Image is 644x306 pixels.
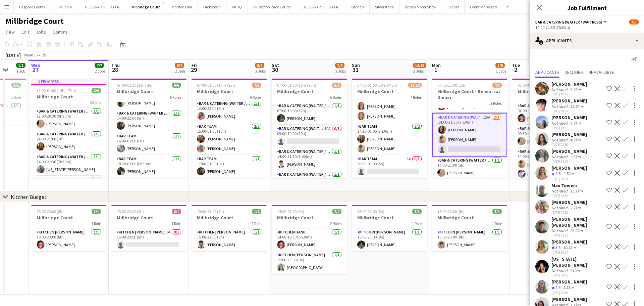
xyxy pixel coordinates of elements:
[370,0,399,13] button: Silverstone
[432,79,507,178] div: 07:00-22:00 (15h)4/5Millbridge Court - Rehearsal Dinner3 RolesBar & Catering (Waiter / waitress)1...
[11,193,47,200] div: Kitchen Budget
[31,79,106,84] div: In progress
[357,209,384,214] span: 15:00-23:00 (8h)
[432,215,507,221] h3: Millbridge Court
[42,52,48,57] div: BST
[551,193,584,198] div: [DATE] 00:54
[37,209,64,214] span: 15:00-23:00 (8h)
[272,62,279,68] span: Sat
[569,137,582,142] div: 4.3km
[535,19,602,25] span: Bar & Catering (Waiter / waitress)
[551,126,587,130] div: [DATE] 19:35
[172,83,181,88] span: 6/6
[277,209,304,214] span: 14:00-23:00 (9h)
[30,66,41,74] span: 27
[413,69,426,74] div: 2 Jobs
[53,29,68,35] span: Comms
[90,100,101,105] span: 6 Roles
[111,79,186,178] app-job-card: 07:00-01:00 (18h) (Fri)6/6Millbridge Court6 Roles[PERSON_NAME]Bar & Catering (Waiter / waitress)1...
[335,63,344,68] span: 7/8
[252,221,261,226] span: 1 Role
[551,279,587,285] div: [PERSON_NAME]
[117,209,144,214] span: 15:00-23:00 (8h)
[492,221,502,226] span: 1 Role
[551,205,569,210] div: Not rated
[31,205,106,251] div: 15:00-23:00 (8h)1/1Millbridge Court1 RoleKitchen [PERSON_NAME]1/115:00-23:00 (8h)[PERSON_NAME]
[431,66,441,74] span: 1
[91,221,101,226] span: 1 Role
[255,69,266,74] div: 2 Jobs
[5,52,21,58] div: [DATE]
[562,171,575,177] div: 2.5km
[92,88,101,93] span: 6/6
[111,88,186,94] h3: Millbridge Court
[551,210,587,215] div: [DATE] 07:52
[192,62,197,68] span: Fri
[496,69,506,74] div: 2 Jobs
[31,79,106,178] app-job-card: In progress11:00-01:00 (14h) (Thu)6/6Millbridge Court6 RolesBar & Catering (Waiter / waitress)1/1...
[111,205,186,251] div: 15:00-23:00 (8h)0/1Millbridge Court1 RoleKitchen [PERSON_NAME]1A0/115:00-23:00 (8h)
[535,70,559,75] span: Applicants
[272,251,347,274] app-card-role: Kitchen [PERSON_NAME]1/115:00-23:00 (8h)[GEOGRAPHIC_DATA]
[512,79,587,178] app-job-card: 07:00-01:00 (18h) (Wed)7/8Millbridge Court6 RolesBar & Catering (Waiter / waitress)1/107:00-19:30...
[192,79,267,178] app-job-card: 07:00-01:00 (18h) (Sat)7/8Millbridge Court6 Roles[PERSON_NAME][PERSON_NAME]Bar & Catering (Waiter...
[551,182,584,188] div: Max Towers
[551,109,587,113] div: [DATE] 14:26
[345,0,370,13] button: Kitchen
[272,171,347,193] app-card-role: Bar & Catering (Waiter / waitress)1/114:00-22:30 (8h30m)
[14,0,51,13] button: Bespoke Events
[250,95,261,100] span: 6 Roles
[437,83,467,88] span: 07:00-22:00 (15h)
[569,104,584,109] div: 16.5km
[512,148,587,190] app-card-role: Bar & Catering (Waiter / waitress)31A2/314:00-21:30 (7h30m)[PERSON_NAME][PERSON_NAME]
[272,88,347,94] h3: Millbridge Court
[172,209,181,214] span: 0/1
[629,19,639,25] span: 4/5
[569,154,582,159] div: 9.5km
[551,188,569,193] div: Not rated
[197,209,224,214] span: 15:00-23:00 (8h)
[170,95,181,100] span: 6 Roles
[272,228,347,251] app-card-role: Kitchen Hand1/114:00-19:30 (5h30m)[PERSON_NAME]
[535,25,639,30] div: 14:00-21:30 (7h30m)
[352,79,427,178] app-job-card: 07:00-01:00 (18h) (Mon)11/12Millbridge Court7 RolesBar & Catering (Waiter / waitress)3/317:30-23:...
[551,273,604,277] div: [DATE] 04:55
[111,110,186,132] app-card-role: Bar & Catering (Waiter / waitress)1/114:00-22:00 (8h)[PERSON_NAME]
[16,63,25,68] span: 1/1
[357,83,397,88] span: 07:00-01:00 (18h) (Mon)
[16,69,25,74] div: 1 Job
[192,205,267,251] app-job-card: 15:00-23:00 (8h)1/1Millbridge Court1 RoleKitchen [PERSON_NAME]1/115:00-23:00 (8h)[PERSON_NAME]
[562,285,575,291] div: 5.5km
[512,88,587,94] h3: Millbridge Court
[352,205,427,251] app-job-card: 15:00-23:00 (8h)1/1Millbridge Court1 RoleKitchen [PERSON_NAME]1/115:00-23:00 (8h)[PERSON_NAME]
[31,94,106,100] h3: Millbridge Court
[551,291,587,295] div: [DATE] 13:59
[512,62,520,68] span: Tue
[352,62,360,68] span: Sun
[432,205,507,251] app-job-card: 15:00-23:00 (8h)1/1Millbridge Court1 RoleKitchen [PERSON_NAME]1/115:00-23:00 (8h)[PERSON_NAME]
[551,250,587,255] div: [DATE] 16:17
[551,121,569,126] div: Not rated
[588,70,614,75] span: Unavailable
[492,209,502,214] span: 1/1
[332,209,341,214] span: 2/2
[335,69,346,74] div: 2 Jobs
[551,92,587,96] div: [DATE] 18:16
[117,83,154,88] span: 07:00-01:00 (18h) (Fri)
[36,29,46,35] span: Jobs
[551,98,587,104] div: [PERSON_NAME]
[272,205,347,274] app-job-card: 14:00-23:00 (9h)2/2Millbridge Court2 RolesKitchen Hand1/114:00-19:30 (5h30m)[PERSON_NAME]Kitchen ...
[551,165,587,171] div: [PERSON_NAME]
[490,101,502,106] span: 3 Roles
[555,245,560,250] span: 3.5
[551,87,569,92] div: Not rated
[511,66,520,74] span: 2
[50,28,70,36] a: Comms
[492,83,502,88] span: 4/5
[252,209,261,214] span: 1/1
[551,228,569,233] div: Not rated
